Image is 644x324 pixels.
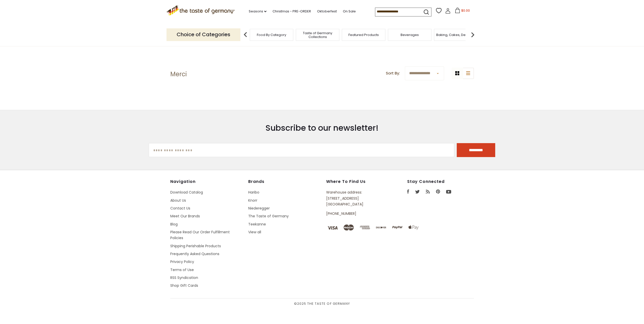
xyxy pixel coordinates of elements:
a: The Taste of Germany [248,214,289,219]
h4: Stay Connected [407,179,474,184]
a: Haribo [248,190,259,195]
a: Oktoberfest [317,9,337,14]
h1: Merci [170,70,187,78]
a: Beverages [401,33,419,37]
a: Knorr [248,198,257,203]
button: $0.00 [452,8,473,15]
a: Terms of Use [170,267,194,272]
h4: Navigation [170,179,243,184]
a: Shipping Perishable Products [170,243,221,249]
span: $0.00 [461,8,470,13]
a: Blog [170,222,178,227]
a: Frequently Asked Questions [170,251,219,256]
a: About Us [170,198,186,203]
a: Please Read Our Order Fulfillment Policies [170,230,230,240]
p: [PHONE_NUMBER] [326,211,384,217]
a: Featured Products [348,33,379,37]
a: View all [248,230,261,235]
a: Niederegger [248,206,270,211]
a: Taste of Germany Collections [297,31,338,39]
a: Download Catalog [170,190,203,195]
a: Food By Category [257,33,286,37]
a: Seasons [249,9,266,14]
span: © 2025 The Taste of Germany [170,301,474,307]
a: Contact Us [170,206,190,211]
a: Shop Gift Cards [170,283,198,288]
h3: Subscribe to our newsletter! [149,123,495,133]
label: Sort By: [386,70,400,77]
img: previous arrow [240,30,251,40]
h4: Where to find us [326,179,384,184]
a: Privacy Policy [170,259,194,264]
p: Warehouse address: [STREET_ADDRESS] [GEOGRAPHIC_DATA] [326,189,384,207]
a: Meet Our Brands [170,214,200,219]
img: next arrow [468,30,478,40]
a: On Sale [343,9,356,14]
a: Baking, Cakes, Desserts [436,33,475,37]
p: Choice of Categories [167,28,240,41]
h4: Brands [248,179,321,184]
a: Teekanne [248,222,266,227]
a: Christmas - PRE-ORDER [273,9,311,14]
a: RSS Syndication [170,275,198,280]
